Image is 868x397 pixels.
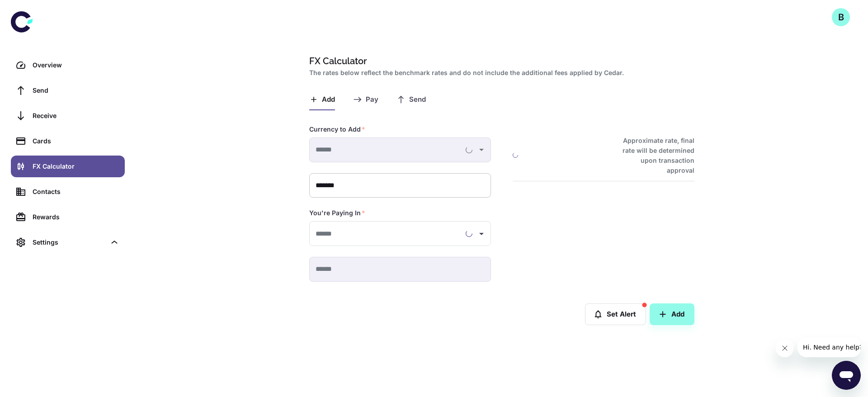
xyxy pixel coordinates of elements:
[11,80,125,101] a: Send
[797,337,861,357] iframe: Message from company
[309,54,691,68] h1: FX Calculator
[650,303,694,325] button: Add
[409,95,426,104] span: Send
[585,303,646,325] button: Set Alert
[309,125,365,134] label: Currency to Add
[5,6,65,14] span: Hi. Need any help?
[322,95,335,104] span: Add
[366,95,378,104] span: Pay
[11,181,125,203] a: Contacts
[33,187,119,197] div: Contacts
[309,68,691,78] h2: The rates below reflect the benchmark rates and do not include the additional fees applied by Cedar.
[832,361,861,390] iframe: Button to launch messaging window
[309,208,365,217] label: You're Paying In
[11,130,125,152] a: Cards
[33,161,119,171] div: FX Calculator
[475,227,488,240] button: Open
[832,8,850,26] button: B
[11,232,125,253] div: Settings
[776,339,794,357] iframe: Close message
[11,54,125,76] a: Overview
[11,156,125,177] a: FX Calculator
[613,136,694,175] h6: Approximate rate, final rate will be determined upon transaction approval
[33,111,119,121] div: Receive
[33,60,119,70] div: Overview
[33,136,119,146] div: Cards
[33,85,119,95] div: Send
[33,212,119,222] div: Rewards
[11,206,125,228] a: Rewards
[11,105,125,127] a: Receive
[33,237,106,247] div: Settings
